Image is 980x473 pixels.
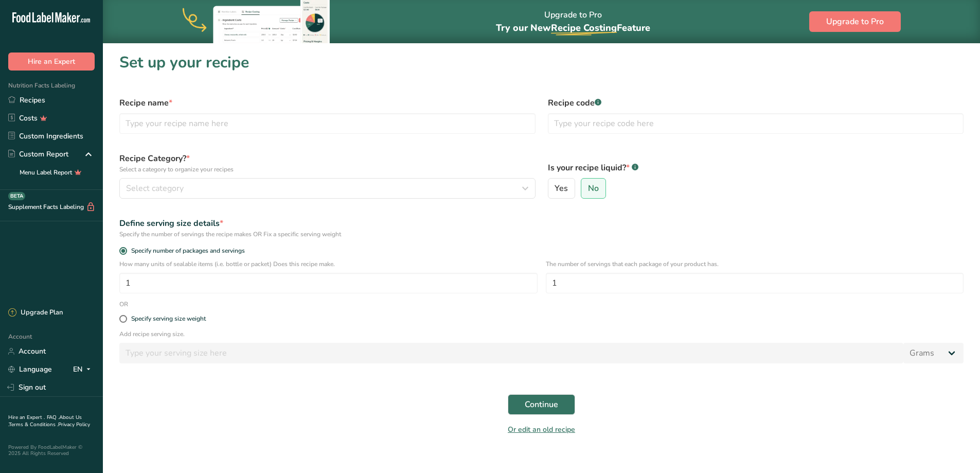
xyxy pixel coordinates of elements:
[555,183,568,194] span: Yes
[119,97,536,109] label: Recipe name
[113,300,134,309] div: OR
[496,1,650,43] div: Upgrade to Pro
[508,394,575,415] button: Continue
[8,414,82,428] a: About Us .
[119,259,538,269] p: How many units of sealable items (i.e. bottle or packet) Does this recipe make.
[8,192,25,200] div: BETA
[126,182,184,195] span: Select category
[119,343,903,363] input: Type your serving size here
[119,51,964,74] h1: Set up your recipe
[546,259,964,269] p: The number of servings that each package of your product has.
[119,230,964,239] div: Specify the number of servings the recipe makes OR Fix a specific serving weight
[8,308,63,318] div: Upgrade Plan
[131,315,206,323] div: Specify serving size weight
[508,425,575,434] a: Or edit an old recipe
[496,22,650,34] span: Try our New Feature
[8,149,68,160] div: Custom Report
[826,15,884,28] span: Upgrade to Pro
[548,113,964,134] input: Type your recipe code here
[119,217,964,230] div: Define serving size details
[8,52,95,71] button: Hire an Expert
[119,152,536,174] label: Recipe Category?
[119,113,536,134] input: Type your recipe name here
[73,363,95,376] div: EN
[588,183,599,194] span: No
[9,421,58,428] a: Terms & Conditions .
[119,165,536,174] p: Select a category to organize your recipes
[525,398,558,411] span: Continue
[8,360,52,378] a: Language
[548,162,964,174] label: Is your recipe liquid?
[58,421,90,428] a: Privacy Policy
[119,329,964,339] p: Add recipe serving size.
[119,178,536,199] button: Select category
[809,11,901,32] button: Upgrade to Pro
[47,414,59,421] a: FAQ .
[127,247,245,255] span: Specify number of packages and servings
[8,444,95,457] div: Powered By FoodLabelMaker © 2025 All Rights Reserved
[548,97,964,109] label: Recipe code
[551,22,617,34] span: Recipe Costing
[8,414,45,421] a: Hire an Expert .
